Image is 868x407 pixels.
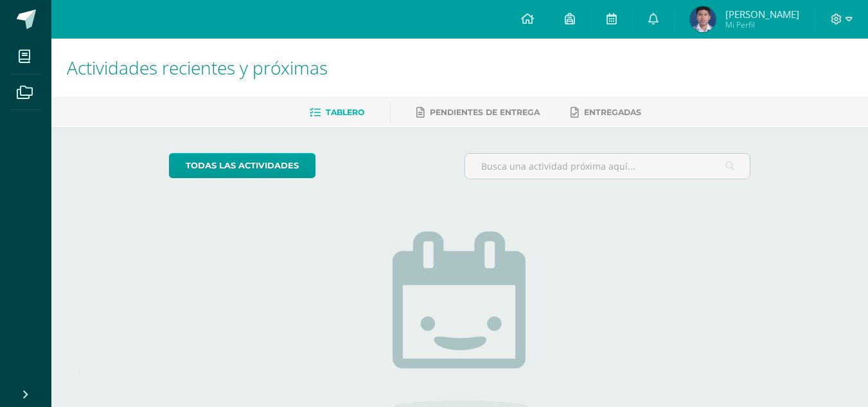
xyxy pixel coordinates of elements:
[571,102,641,123] a: Entregadas
[465,154,750,179] input: Busca una actividad próxima aquí...
[584,107,641,117] span: Entregadas
[416,102,540,123] a: Pendientes de entrega
[67,55,328,80] span: Actividades recientes y próximas
[169,153,315,178] a: todas las Actividades
[430,107,540,117] span: Pendientes de entrega
[725,19,799,30] span: Mi Perfil
[690,6,716,32] img: c7adf94728d711ccc9dcd835d232940d.png
[725,8,799,21] span: [PERSON_NAME]
[326,107,364,117] span: Tablero
[310,102,364,123] a: Tablero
